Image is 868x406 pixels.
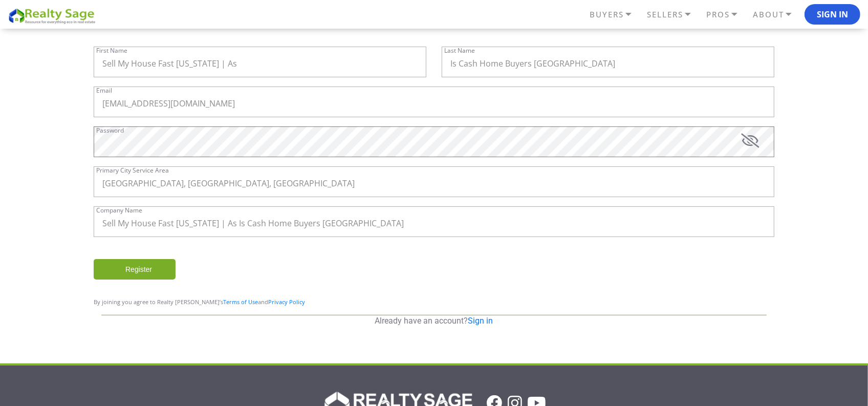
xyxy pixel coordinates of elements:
[644,6,704,24] a: SELLERS
[444,48,475,54] label: Last Name
[704,6,750,24] a: PROS
[268,298,305,306] a: Privacy Policy
[805,4,860,25] button: Sign In
[587,6,644,24] a: BUYERS
[8,7,100,25] img: REALTY SAGE
[96,127,124,134] label: Password
[94,298,305,306] span: By joining you agree to Realty [PERSON_NAME]’s and
[94,259,176,280] input: Register
[750,6,805,24] a: ABOUT
[96,207,142,213] label: Company Name
[468,316,493,326] a: Sign in
[96,167,169,174] label: Primary City Service Area
[223,298,258,306] a: Terms of Use
[101,315,767,327] p: Already have an account?
[96,88,112,94] label: Email
[96,48,127,54] label: First Name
